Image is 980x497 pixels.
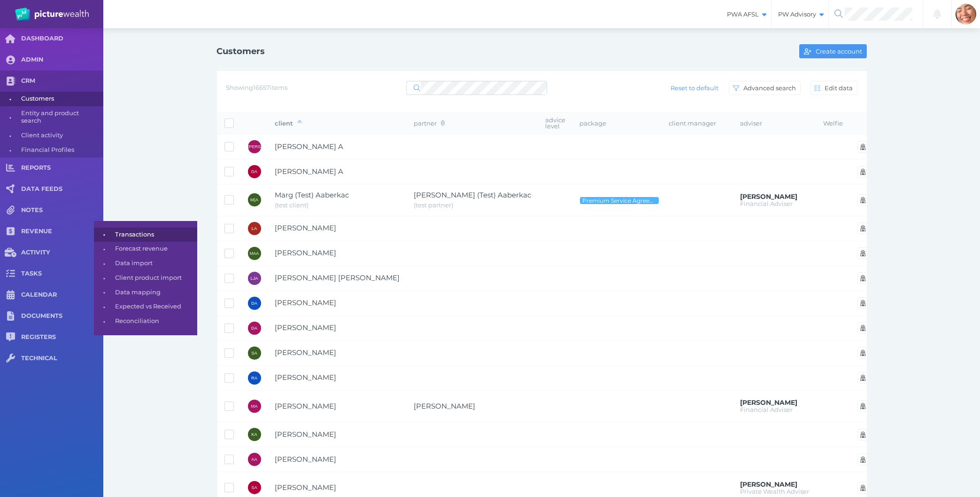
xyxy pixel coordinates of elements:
[857,347,869,359] button: Open user's account in Portal
[21,164,103,172] span: REPORTS
[21,270,103,278] span: TASKS
[741,84,800,92] span: Advanced search
[248,400,261,413] div: Mike Abbott
[772,10,828,18] span: PW Advisory
[248,140,261,153] div: Jackson A
[21,185,103,193] span: DATA FEEDS
[857,222,869,234] button: Open user's account in Portal
[226,84,288,91] span: Showing 16657 items
[857,247,869,259] button: Open user's account in Portal
[275,273,400,282] span: Lee John Abbiss
[275,348,337,357] span: Simone Abbott
[94,314,197,329] a: •Reconciliation
[21,106,100,128] span: Entity and product search
[741,488,810,495] span: Private Wealth Adviser
[252,226,257,231] span: LA
[248,144,284,149] span: [PERSON_NAME]
[857,141,869,153] button: Open user's account in Portal
[539,112,573,134] th: advice level
[857,454,869,465] button: Open user's account in Portal
[275,402,337,410] span: Mike Abbott
[817,112,850,134] th: Welfie
[248,165,261,178] div: Dahlan A
[857,297,869,309] button: Open user's account in Portal
[573,112,662,134] th: package
[21,228,103,236] span: REVENUE
[248,453,261,466] div: Angela Abbott
[275,455,337,464] span: Angela Abbott
[666,81,723,95] button: Reset to default
[741,398,798,407] span: Brad Bond
[94,229,115,240] span: •
[21,333,103,341] span: REGISTERS
[275,190,349,199] span: Marg (Test) Aaberkac
[94,285,197,300] a: •Data mapping
[662,112,733,134] th: client manager
[275,298,337,307] span: Dale Abblitt
[275,142,344,151] span: Jackson A
[275,167,344,176] span: Dahlan A
[414,201,454,209] span: test partner
[21,312,103,320] span: DOCUMENTS
[15,8,89,21] img: PW
[94,272,115,284] span: •
[857,429,869,441] button: Open user's account in Portal
[799,44,866,58] button: Create account
[217,46,265,56] h1: Customers
[248,347,261,360] div: Simone Abbott
[94,301,115,313] span: •
[251,376,257,380] span: RA
[251,351,257,355] span: SA
[21,206,103,214] span: NOTES
[414,402,476,410] span: Jennifer Abbott
[248,193,261,206] div: Marg (Test) Aaberkac
[21,291,103,299] span: CALENDAR
[857,400,869,412] button: Open user's account in Portal
[248,428,261,441] div: Kerry Abbott
[21,56,103,64] span: ADMIN
[251,404,258,409] span: MA
[248,272,261,285] div: Lee John Abbiss
[414,119,445,127] span: partner
[94,243,115,255] span: •
[21,92,100,106] span: Customers
[733,112,817,134] th: adviser
[115,228,194,242] span: Transactions
[729,81,801,95] button: Advanced search
[21,77,103,85] span: CRM
[115,271,194,285] span: Client product import
[275,483,337,492] span: Samuel Abbott
[823,84,857,92] span: Edit data
[94,271,197,285] a: •Client product import
[857,322,869,334] button: Open user's account in Portal
[250,197,258,202] span: M(A
[814,47,866,55] span: Create account
[275,248,337,257] span: Mustafa Al Abbasi
[857,194,869,206] button: Open user's account in Portal
[94,286,115,298] span: •
[248,371,261,385] div: Reg Abbott
[21,355,103,363] span: TECHNICAL
[250,276,258,281] span: LJA
[115,242,194,256] span: Forecast revenue
[21,249,103,257] span: ACTIVITY
[115,256,194,271] span: Data import
[250,251,259,256] span: MAA
[248,322,261,335] div: Damien Abbott
[857,272,869,284] button: Open user's account in Portal
[94,300,197,314] a: •Expected vs Received
[275,430,337,439] span: Kerry Abbott
[741,480,798,489] span: Gareth Healy
[720,10,771,18] span: PWA AFSL
[275,119,301,127] span: client
[275,373,337,382] span: Reg Abbott
[94,256,197,271] a: •Data import
[21,143,100,158] span: Financial Profiles
[94,228,197,242] a: •Transactions
[115,314,194,329] span: Reconciliation
[857,482,869,494] button: Open user's account in Portal
[251,326,257,331] span: DA
[94,316,115,327] span: •
[248,481,261,494] div: Samuel Abbott
[741,200,793,207] span: Financial Adviser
